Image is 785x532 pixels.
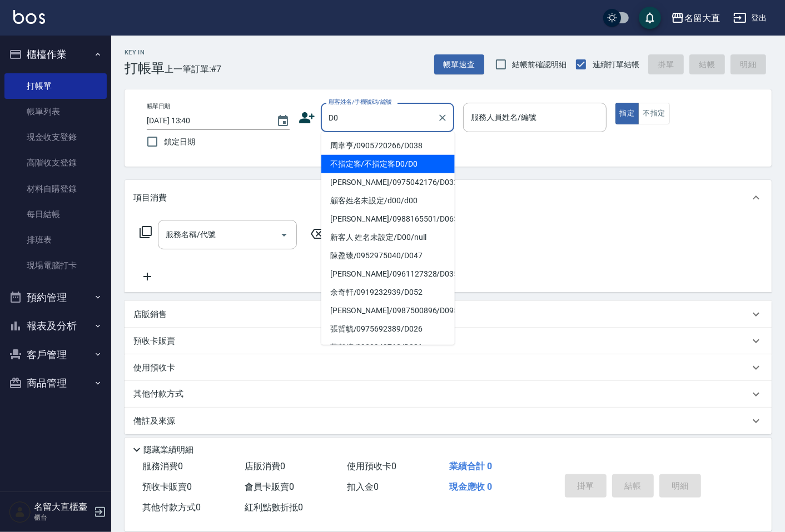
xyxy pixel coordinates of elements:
span: 使用預收卡 0 [347,461,396,471]
span: 店販消費 0 [245,461,285,471]
button: 帳單速查 [434,54,484,75]
li: [PERSON_NAME]/0987500896/D095 [321,302,455,320]
li: 張哲毓/0975692389/D026 [321,320,455,338]
li: 新客人 姓名未設定/D00/null [321,228,455,247]
a: 現場電腦打卡 [4,253,107,278]
span: 現金應收 0 [449,481,492,492]
button: 名留大直 [667,7,724,29]
h5: 名留大直櫃臺 [34,501,91,513]
div: 名留大直 [684,11,720,25]
span: 上一筆訂單:#7 [165,62,222,76]
a: 排班表 [4,227,107,253]
li: 周韋亨/0905720266/D038 [321,137,455,155]
li: 顧客姓名未設定/d00/d00 [321,192,455,210]
a: 打帳單 [4,73,107,99]
div: 備註及來源 [125,408,772,434]
button: save [639,7,661,29]
span: 服務消費 0 [142,461,183,471]
h3: 打帳單 [125,61,165,76]
input: YYYY/MM/DD hh:mm [147,112,265,130]
p: 備註及來源 [133,415,175,427]
p: 隱藏業績明細 [143,444,193,456]
label: 帳單日期 [147,102,170,111]
button: 預約管理 [4,283,107,312]
div: 項目消費 [125,180,772,215]
a: 每日結帳 [4,202,107,227]
li: 陳盈臻/0952975040/D047 [321,247,455,265]
li: 蘇郁婷/0920949712/D081 [321,338,455,357]
li: 余奇軒/0919232939/D052 [321,283,455,302]
p: 項目消費 [133,192,167,204]
button: 登出 [729,8,772,28]
li: [PERSON_NAME]/0988165501/D063 [321,210,455,228]
button: Clear [435,110,450,126]
button: 不指定 [638,103,669,124]
a: 現金收支登錄 [4,124,107,150]
span: 結帳前確認明細 [513,59,567,71]
div: 其他付款方式 [125,381,772,408]
a: 高階收支登錄 [4,150,107,175]
a: 材料自購登錄 [4,176,107,202]
span: 紅利點數折抵 0 [245,502,303,513]
p: 櫃台 [34,513,91,523]
button: Choose date, selected date is 2025-08-23 [270,108,296,134]
h2: Key In [125,49,165,56]
li: [PERSON_NAME]/0975042176/D032 [321,173,455,192]
span: 連續打單結帳 [593,59,639,71]
button: 報表及分析 [4,312,107,340]
span: 扣入金 0 [347,481,379,492]
img: Person [9,501,31,523]
p: 店販銷售 [133,309,167,320]
img: Logo [13,10,45,24]
span: 預收卡販賣 0 [142,481,192,492]
span: 業績合計 0 [449,461,492,471]
p: 使用預收卡 [133,362,175,374]
li: [PERSON_NAME]/0961127328/D035 [321,265,455,283]
p: 其他付款方式 [133,388,189,400]
button: 客戶管理 [4,340,107,369]
p: 預收卡販賣 [133,335,175,347]
div: 店販銷售 [125,301,772,328]
li: 不指定客/不指定客D0/D0 [321,155,455,173]
button: 櫃檯作業 [4,40,107,69]
label: 顧客姓名/手機號碼/編號 [329,98,392,106]
span: 其他付款方式 0 [142,502,201,513]
button: Open [275,226,293,244]
div: 使用預收卡 [125,354,772,381]
span: 會員卡販賣 0 [245,481,294,492]
button: 商品管理 [4,369,107,398]
a: 帳單列表 [4,99,107,124]
button: 指定 [615,103,639,124]
span: 鎖定日期 [164,136,195,148]
div: 預收卡販賣 [125,328,772,354]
